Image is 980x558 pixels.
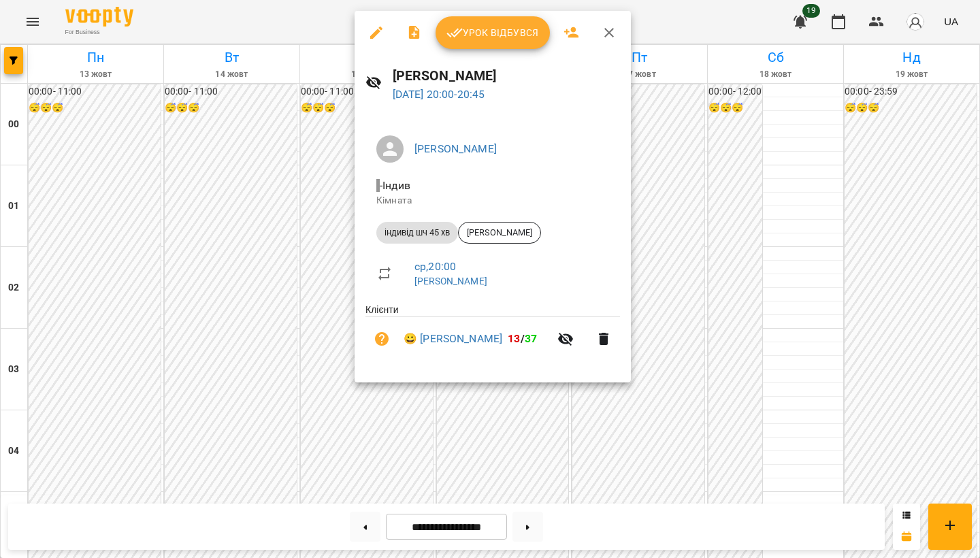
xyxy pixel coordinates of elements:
[365,303,620,366] ul: Клієнти
[508,332,537,345] b: /
[446,24,539,41] span: Урок відбувся
[459,227,540,239] span: [PERSON_NAME]
[376,194,609,208] p: Кімната
[393,65,620,86] h6: [PERSON_NAME]
[525,332,537,345] span: 37
[458,222,541,244] div: [PERSON_NAME]
[376,179,413,192] span: - Індив
[376,227,458,239] span: індивід шч 45 хв
[414,142,497,155] a: [PERSON_NAME]
[365,323,398,355] button: Візит ще не сплачено. Додати оплату?
[414,276,487,286] a: [PERSON_NAME]
[393,88,485,101] a: [DATE] 20:00-20:45
[436,16,550,49] button: Урок відбувся
[404,331,502,347] a: 😀 [PERSON_NAME]
[414,260,456,273] a: ср , 20:00
[508,332,520,345] span: 13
